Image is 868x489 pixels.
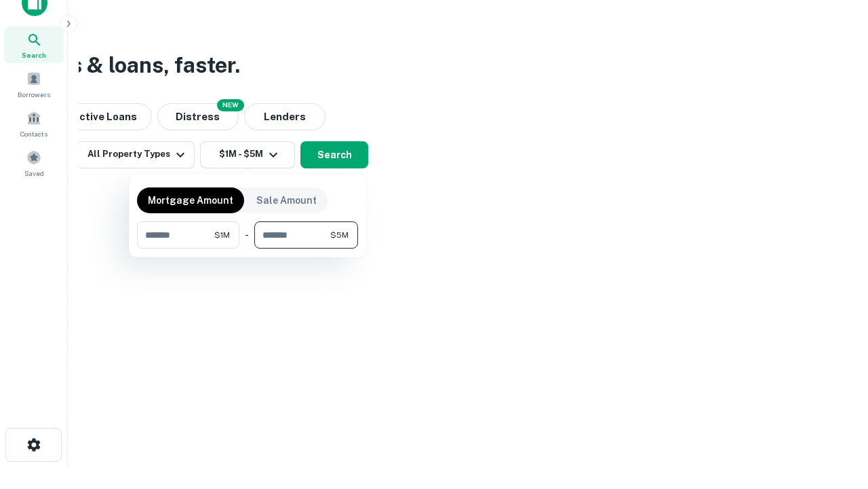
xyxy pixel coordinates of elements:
[800,380,868,446] iframe: Chat Widget
[256,193,317,208] p: Sale Amount
[214,229,230,241] span: $1M
[245,221,249,249] div: -
[148,193,233,208] p: Mortgage Amount
[330,229,349,241] span: $5M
